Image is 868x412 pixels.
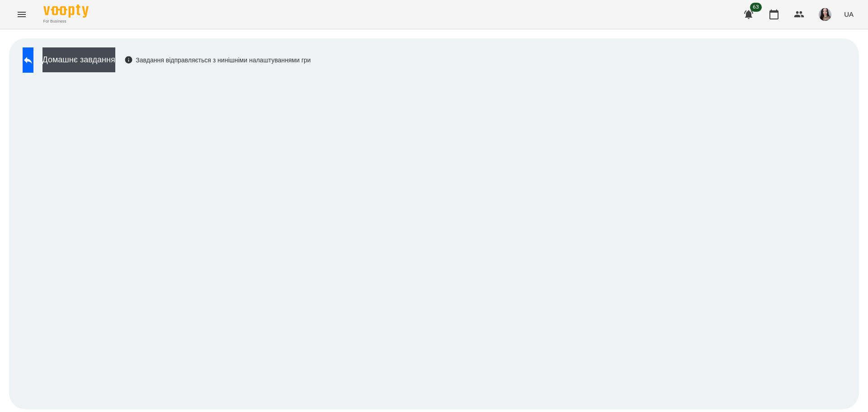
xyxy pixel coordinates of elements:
button: Домашнє завдання [42,47,115,72]
button: UA [840,6,857,23]
button: Menu [11,4,33,25]
img: 23d2127efeede578f11da5c146792859.jpg [819,8,831,21]
span: 63 [750,3,762,12]
div: Завдання відправляється з нинішніми налаштуваннями гри [124,56,311,65]
span: For Business [43,19,89,24]
img: Voopty Logo [43,5,89,18]
span: UA [844,9,854,19]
